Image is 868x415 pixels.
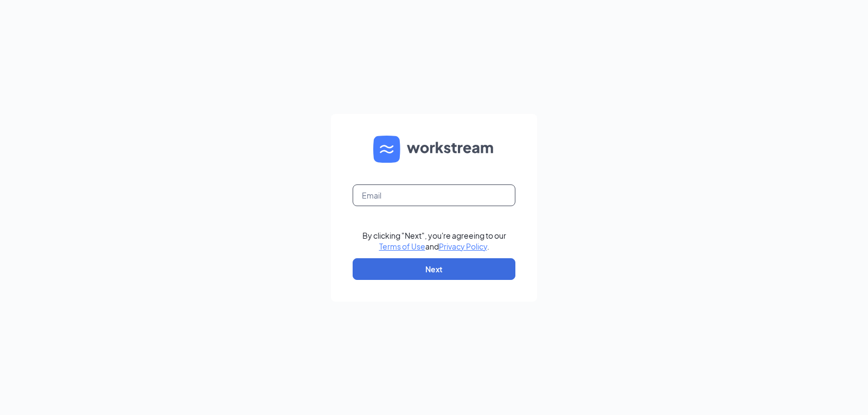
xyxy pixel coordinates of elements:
img: WS logo and Workstream text [373,136,495,163]
input: Email [353,184,515,206]
button: Next [353,258,515,280]
a: Privacy Policy [439,241,487,251]
div: By clicking "Next", you're agreeing to our and . [362,230,506,252]
a: Terms of Use [379,241,425,251]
